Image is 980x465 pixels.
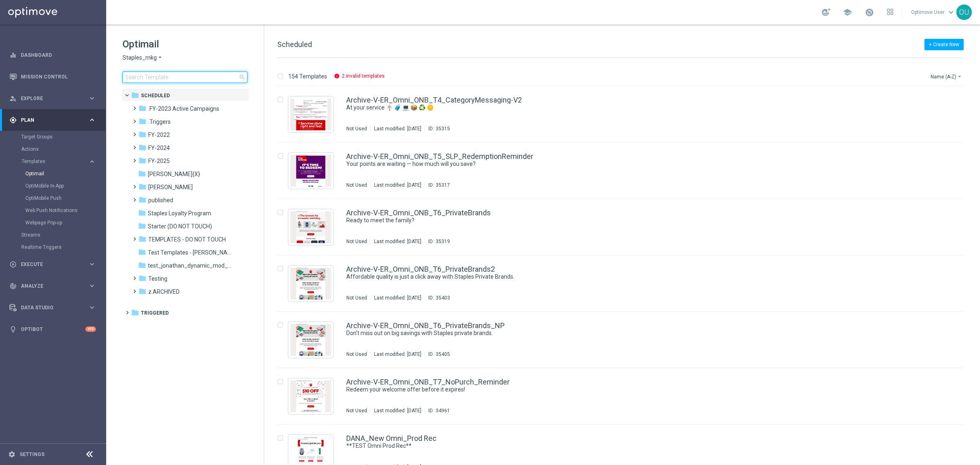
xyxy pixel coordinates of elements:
button: track_changes Analyze keyboard_arrow_right [9,283,96,289]
div: Your points are waiting — how much will you save? [346,160,929,168]
i: keyboard_arrow_right [88,260,96,268]
button: Staples_mkg arrow_drop_down [122,54,163,62]
i: folder [138,117,147,125]
span: Analyze [21,284,88,288]
div: Not Used [346,407,367,414]
span: .Triggers [148,118,171,125]
p: 154 Templates [288,73,327,80]
a: Webpage Pop-up [25,219,85,226]
a: **TEST Omni Prod Rec** [346,442,910,450]
button: Name (A-Z)arrow_drop_down [930,72,964,81]
div: Templates [21,155,105,229]
span: .FY-2023 Active Campaigns [148,105,219,112]
i: equalizer [9,51,17,59]
div: Last modified: [DATE] [371,407,425,414]
button: equalizer Dashboard [9,52,96,58]
i: keyboard_arrow_right [88,94,96,102]
p: 2 invalid templates [342,73,385,79]
i: track_changes [9,282,17,290]
a: Your points are waiting — how much will you save? [346,160,910,168]
i: folder [138,156,147,165]
i: folder [138,130,147,139]
div: Press SPACE to select this row. [269,368,978,425]
a: Archive-V-ER_Omni_ONB_T6_PrivateBrands [346,209,491,217]
div: ID: [425,238,450,245]
i: arrow_drop_down [956,73,963,80]
a: Realtime Triggers [21,244,85,250]
span: keyboard_arrow_down [947,8,955,17]
span: FY-2022 [148,131,170,139]
button: gps_fixed Plan keyboard_arrow_right [9,117,96,123]
span: FY-2025 [148,157,170,165]
div: Analyze [9,282,88,290]
span: jonathan_testing_folder [148,183,193,191]
i: keyboard_arrow_right [88,158,96,165]
div: Execute [9,261,88,268]
button: play_circle_outline Execute keyboard_arrow_right [9,261,96,268]
span: Execute [21,262,88,267]
i: folder [131,91,139,99]
div: 35319 [436,238,450,245]
a: DANA_New Omni_Prod Rec [346,435,437,442]
i: info [334,73,340,79]
img: 35405.jpeg [290,324,331,356]
a: Archive-V-ER_Omni_ONB_T7_NoPurch_Reminder [346,378,510,386]
i: arrow_drop_down [157,54,163,62]
i: folder [138,196,147,204]
span: Plan [21,118,88,123]
div: Plan [9,116,88,124]
div: Optimail [25,168,105,180]
button: person_search Explore keyboard_arrow_right [9,95,96,102]
a: Don’t miss out on big savings with Staples private brands. [346,329,910,337]
i: folder [138,222,146,230]
span: Test Templates - Jonas [148,249,232,256]
div: Actions [21,143,105,155]
a: Streams [21,232,85,238]
div: 35315 [436,125,450,132]
div: Data Studio keyboard_arrow_right [9,304,96,311]
div: Webpage Pop-up [25,217,105,229]
span: published [148,197,173,204]
img: 35403.jpeg [290,268,331,300]
img: 35319.jpeg [290,211,331,243]
div: Not Used [346,351,367,358]
a: OptiMobile In-App [25,183,85,189]
a: Optimove Userkeyboard_arrow_down [910,6,956,18]
span: Starter (DO NOT TOUCH) [148,223,212,230]
i: folder [138,170,146,178]
div: Ready to meet the family? [346,217,929,224]
i: folder [138,261,146,269]
div: Dashboard [9,44,96,66]
a: OptiMobile Push [25,195,85,201]
div: Templates [22,159,88,164]
span: Scheduled [277,40,312,49]
div: **TEST Omni Prod Rec** [346,442,929,450]
span: Explore [21,96,88,101]
button: Templates keyboard_arrow_right [21,158,96,165]
i: person_search [9,95,17,102]
span: school [843,8,852,17]
span: Testing [148,275,167,282]
span: search [239,74,245,80]
i: folder [138,235,147,243]
div: ID: [425,125,450,132]
div: OU [956,4,972,20]
a: Ready to meet the family? [346,217,910,224]
div: Press SPACE to select this row. [269,143,978,199]
div: Not Used [346,295,367,301]
div: ID: [425,407,450,414]
div: At your service 🪧 🧳 💻 📦 ♻️ 🪙 [346,104,929,112]
div: Don’t miss out on big savings with Staples private brands. [346,329,929,337]
i: folder [138,274,147,282]
a: Optibot [21,318,85,340]
div: Not Used [346,125,367,132]
a: Redeem your welcome offer before it expires! [346,386,910,393]
div: Redeem your welcome offer before it expires! [346,386,929,393]
div: Press SPACE to select this row. [269,199,978,255]
div: Press SPACE to select this row. [269,312,978,368]
a: Target Groups [21,134,85,140]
